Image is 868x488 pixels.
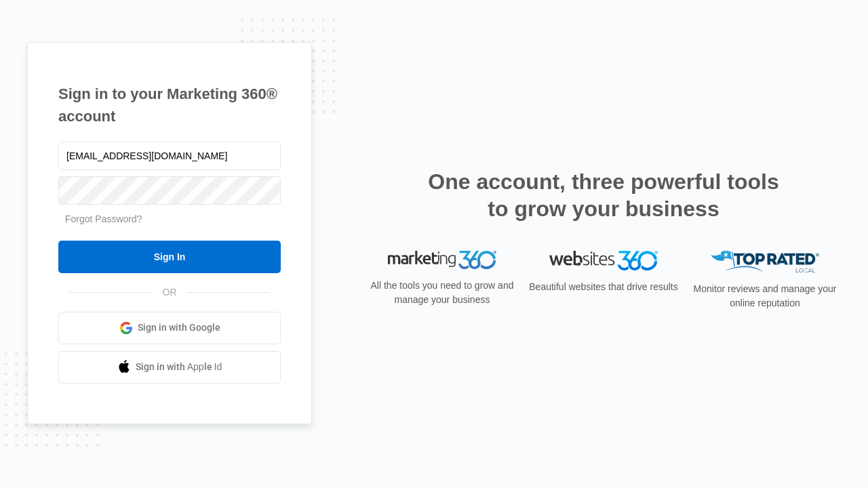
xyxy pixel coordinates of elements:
[424,168,783,222] h2: One account, three powerful tools to grow your business
[136,360,222,374] span: Sign in with Apple Id
[528,280,679,294] p: Beautiful websites that drive results
[153,285,186,300] span: OR
[549,251,658,270] img: Websites 360
[58,142,281,170] input: Email
[58,241,281,273] input: Sign In
[711,251,819,273] img: Top Rated Local
[689,282,841,310] p: Monitor reviews and manage your online reputation
[65,213,142,224] a: Forgot Password?
[366,279,518,307] p: All the tools you need to grow and manage your business
[58,83,281,127] h1: Sign in to your Marketing 360® account
[58,312,281,344] a: Sign in with Google
[388,251,496,270] img: Marketing 360
[58,351,281,384] a: Sign in with Apple Id
[138,321,220,335] span: Sign in with Google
